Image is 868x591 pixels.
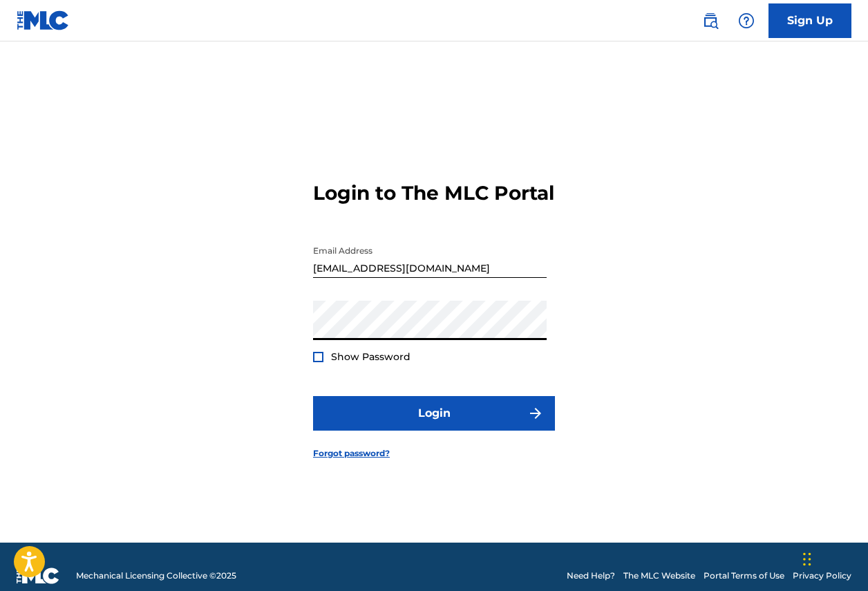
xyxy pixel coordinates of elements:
[793,570,851,582] a: Privacy Policy
[527,405,544,422] img: f7272a7cc735f4ea7f67.svg
[313,396,555,431] button: Login
[623,570,695,582] a: The MLC Website
[803,538,811,580] div: Drag
[733,7,760,35] div: Help
[799,525,868,591] iframe: Chat Widget
[702,12,719,29] img: search
[768,3,851,38] a: Sign Up
[567,570,615,582] a: Need Help?
[704,570,784,582] a: Portal Terms of Use
[331,350,411,363] span: Show Password
[738,12,755,29] img: help
[313,181,554,205] h3: Login to The MLC Portal
[76,570,236,582] span: Mechanical Licensing Collective © 2025
[17,567,59,584] img: logo
[697,7,724,35] a: Public Search
[313,447,390,460] a: Forgot password?
[17,10,70,30] img: MLC Logo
